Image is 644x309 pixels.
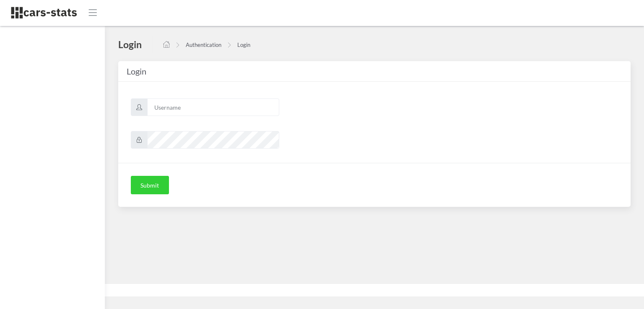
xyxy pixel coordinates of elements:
img: navbar brand [10,6,78,19]
input: Username [147,98,279,116]
button: Submit [131,176,169,194]
a: Login [237,41,250,48]
span: Login [127,66,146,76]
h4: Login [118,38,142,51]
a: Authentication [186,41,221,48]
